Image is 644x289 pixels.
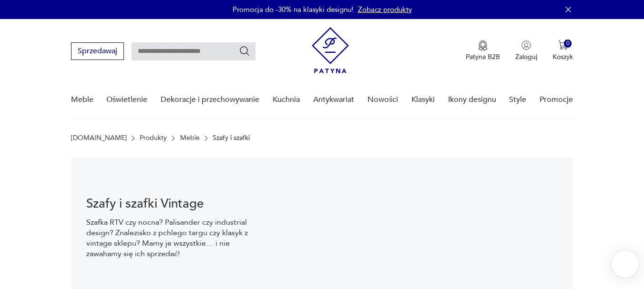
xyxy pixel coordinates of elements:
[552,40,573,61] button: 0Koszyk
[466,52,500,61] p: Patyna B2B
[411,81,435,118] a: Klasyki
[71,49,124,55] a: Sprzedawaj
[358,5,412,14] a: Zobacz produkty
[239,45,250,57] button: Szukaj
[509,81,526,118] a: Style
[558,40,568,50] img: Ikona koszyka
[564,40,572,48] div: 0
[612,251,638,278] iframe: Smartsupp widget button
[466,40,500,61] a: Ikona medaluPatyna B2B
[273,81,300,118] a: Kuchnia
[478,40,488,51] img: Ikona medalu
[448,81,496,118] a: Ikony designu
[540,81,573,118] a: Promocje
[213,134,250,142] p: Szafy i szafki
[106,81,147,118] a: Oświetlenie
[313,81,354,118] a: Antykwariat
[180,134,200,142] a: Meble
[515,52,537,61] p: Zaloguj
[515,40,537,61] button: Zaloguj
[368,81,398,118] a: Nowości
[161,81,259,118] a: Dekoracje i przechowywanie
[312,27,349,73] img: Patyna - sklep z meblami i dekoracjami vintage
[466,40,500,61] button: Patyna B2B
[552,52,573,61] p: Koszyk
[71,134,127,142] a: [DOMAIN_NAME]
[521,40,531,50] img: Ikonka użytkownika
[71,81,93,118] a: Meble
[140,134,167,142] a: Produkty
[233,5,353,14] p: Promocja do -30% na klasyki designu!
[86,217,257,259] p: Szafka RTV czy nocna? Palisander czy industrial design? Znalezisko z pchlego targu czy klasyk z v...
[86,198,257,209] h1: Szafy i szafki Vintage
[71,42,124,60] button: Sprzedawaj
